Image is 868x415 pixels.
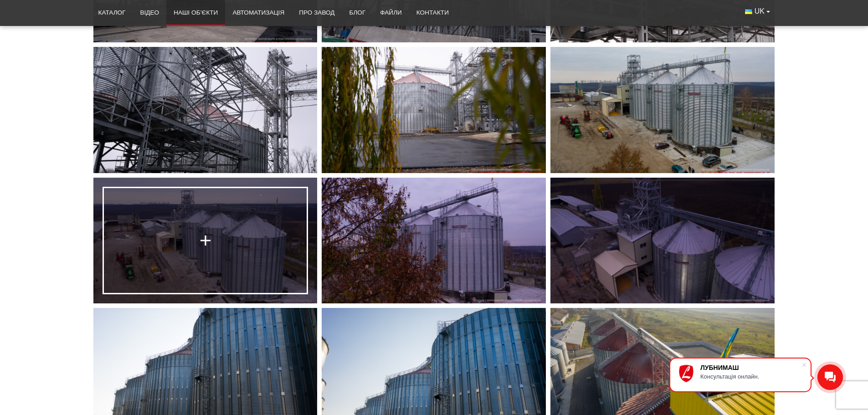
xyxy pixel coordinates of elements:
img: Українська [745,9,752,14]
div: ЛУБНИМАШ [700,364,801,371]
button: UK [738,3,777,20]
a: Блог [342,3,373,23]
a: Каталог [91,3,133,23]
a: Автоматизація [225,3,292,23]
a: Відео [133,3,167,23]
a: Про завод [292,3,342,23]
div: Консультація онлайн. [700,373,801,380]
a: Файли [373,3,409,23]
a: Контакти [409,3,456,23]
span: UK [755,6,765,16]
a: Наші об’єкти [166,3,225,23]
